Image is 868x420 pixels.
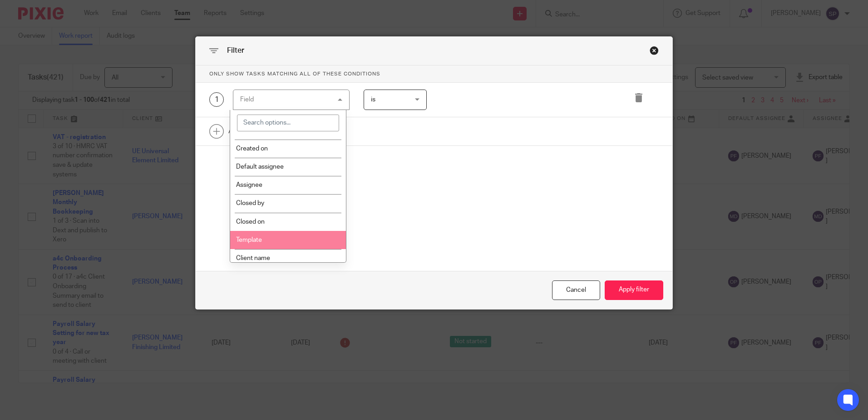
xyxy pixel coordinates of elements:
[605,280,663,300] button: Apply filter
[230,249,346,267] li: Client name
[371,96,375,103] span: is
[230,194,346,212] li: Closed by
[230,213,346,231] li: Closed on
[230,231,346,249] li: Template
[230,176,346,194] li: Assignee
[227,47,244,54] span: Filter
[237,115,339,132] input: Search options...
[552,280,600,300] div: Close this dialog window
[209,92,224,107] div: 1
[230,158,346,176] li: Default assignee
[650,46,659,55] div: Close this dialog window
[230,140,346,158] li: Created on
[240,96,254,103] div: Field
[196,65,672,83] p: Only show tasks matching all of these conditions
